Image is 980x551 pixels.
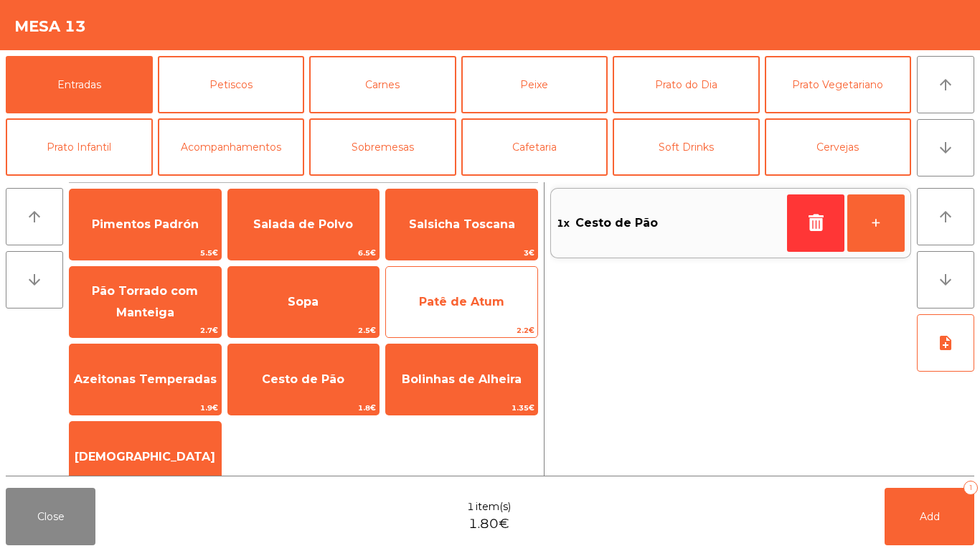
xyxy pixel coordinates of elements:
span: 2.7€ [70,324,221,337]
span: 3€ [386,246,537,260]
i: note_add [937,334,954,352]
i: arrow_upward [26,208,43,225]
button: arrow_upward [6,188,63,245]
button: note_add [917,314,974,372]
h4: Mesa 13 [14,16,86,37]
span: Pão Torrado com Manteiga [92,284,198,319]
button: Add1 [885,488,974,545]
button: Sobremesas [309,118,456,176]
span: Azeitonas Temperadas [74,372,217,386]
span: 2.5€ [228,324,380,337]
button: Carnes [309,56,456,113]
span: 5.5€ [70,246,221,260]
span: 1x [557,212,570,234]
button: arrow_upward [917,56,974,113]
span: Salada de Polvo [253,217,353,231]
span: Cesto de Pão [575,212,658,234]
span: item(s) [476,499,511,514]
span: [DEMOGRAPHIC_DATA] [75,450,215,463]
button: Prato do Dia [613,56,760,113]
button: Peixe [461,56,608,113]
button: Cafetaria [461,118,608,176]
i: arrow_downward [26,271,43,288]
button: Cervejas [765,118,912,176]
span: 2.2€ [386,324,537,337]
span: 1.8€ [228,401,380,415]
button: arrow_downward [917,119,974,176]
span: Sopa [288,295,319,309]
button: Entradas [6,56,153,113]
button: Close [6,488,95,545]
i: arrow_downward [937,139,954,156]
div: 1 [963,481,978,495]
button: Soft Drinks [613,118,760,176]
i: arrow_downward [937,271,954,288]
button: Prato Vegetariano [765,56,912,113]
span: Bolinhas de Alheira [402,372,522,386]
i: arrow_upward [937,208,954,225]
i: arrow_upward [937,76,954,93]
button: + [847,194,905,252]
button: Acompanhamentos [158,118,305,176]
span: 1.9€ [70,401,221,415]
span: Pimentos Padrón [92,217,199,231]
button: Petiscos [158,56,305,113]
span: 1.35€ [386,401,537,415]
button: arrow_downward [917,251,974,309]
span: Patê de Atum [419,295,504,309]
button: Prato Infantil [6,118,153,176]
span: Salsicha Toscana [409,217,515,231]
span: 6.5€ [228,246,380,260]
span: 1.80€ [468,514,509,534]
span: Add [920,510,940,523]
button: arrow_downward [6,251,63,309]
span: Cesto de Pão [262,372,344,386]
span: 1 [467,499,474,514]
button: arrow_upward [917,188,974,245]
